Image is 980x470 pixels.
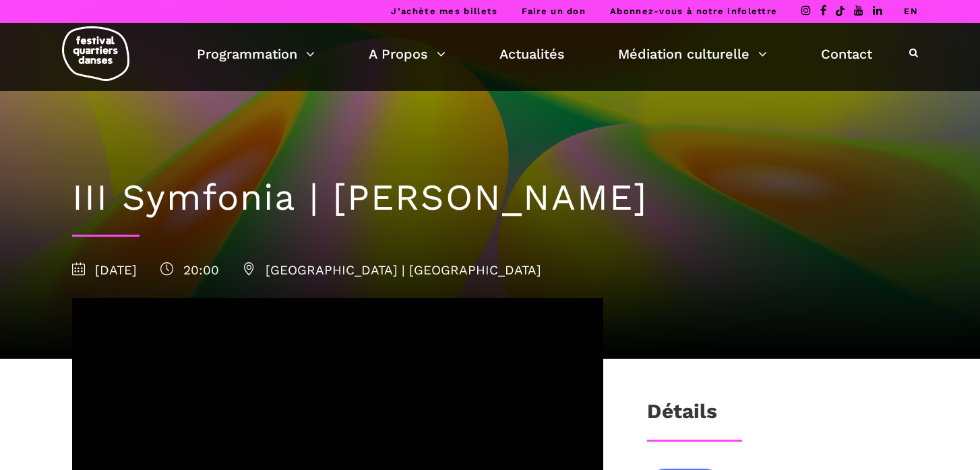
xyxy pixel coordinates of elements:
span: 20:00 [160,262,219,278]
a: Faire un don [522,6,586,16]
a: Abonnez-vous à notre infolettre [610,6,777,16]
span: [GEOGRAPHIC_DATA] | [GEOGRAPHIC_DATA] [243,262,541,278]
span: [DATE] [72,262,137,278]
a: Contact [821,42,872,65]
a: Programmation [197,42,315,65]
a: A Propos [369,42,446,65]
img: logo-fqd-med [62,26,129,81]
a: EN [904,6,918,16]
h1: III Symfonia | [PERSON_NAME] [72,176,908,220]
h3: Détails [647,399,717,433]
a: Médiation culturelle [618,42,767,65]
a: Actualités [499,42,565,65]
a: J’achète mes billets [391,6,497,16]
